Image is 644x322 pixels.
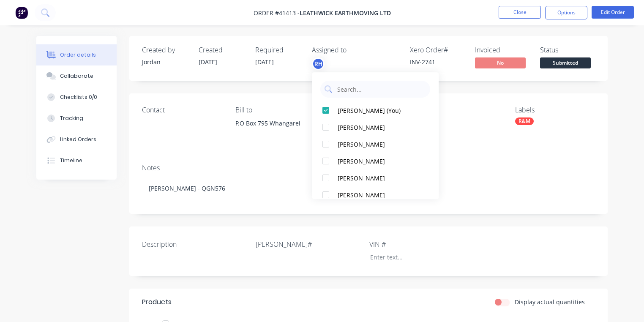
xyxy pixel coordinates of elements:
[36,150,117,171] button: Timeline
[300,9,391,17] span: Leathwick Earthmoving Ltd
[255,58,274,66] span: [DATE]
[60,157,82,164] div: Timeline
[338,106,422,115] div: [PERSON_NAME] (You)
[312,119,439,136] button: [PERSON_NAME]
[15,6,28,19] img: Factory
[36,65,117,87] button: Collaborate
[235,117,315,129] div: P.O Box 795 Whangarei
[36,87,117,108] button: Checklists 0/0
[338,140,422,149] div: [PERSON_NAME]
[36,108,117,129] button: Tracking
[515,106,595,114] div: Labels
[312,46,396,54] div: Assigned to
[540,46,595,54] div: Status
[199,46,245,54] div: Created
[312,186,439,203] button: [PERSON_NAME]
[338,123,422,132] div: [PERSON_NAME]
[338,191,422,199] div: [PERSON_NAME]
[338,157,422,166] div: [PERSON_NAME]
[36,44,117,65] button: Order details
[142,164,595,172] div: Notes
[499,6,541,19] button: Close
[255,46,302,54] div: Required
[60,93,97,101] div: Checklists 0/0
[235,106,315,114] div: Bill to
[515,297,585,306] label: Display actual quantities
[410,57,465,66] div: INV-2741
[60,51,96,59] div: Order details
[475,46,530,54] div: Invoiced
[540,57,591,68] span: Submitted
[475,57,526,68] span: No
[369,239,475,249] label: VIN #
[60,115,83,122] div: Tracking
[254,9,300,17] span: Order #41413 -
[545,6,587,19] button: Options
[312,169,439,186] button: [PERSON_NAME]
[515,117,534,125] div: R&M
[60,136,96,143] div: Linked Orders
[235,117,315,145] div: P.O Box 795 Whangarei
[142,46,188,54] div: Created by
[142,106,222,114] div: Contact
[142,175,595,201] div: [PERSON_NAME] - QGN576
[312,153,439,169] button: [PERSON_NAME]
[312,102,439,119] button: [PERSON_NAME] (You)
[312,136,439,153] button: [PERSON_NAME]
[142,57,188,66] div: Jordan
[60,72,93,80] div: Collaborate
[338,174,422,183] div: [PERSON_NAME]
[592,6,634,19] button: Edit Order
[199,58,217,66] span: [DATE]
[142,297,172,307] div: Products
[540,57,591,70] button: Submitted
[422,106,502,114] div: PO
[312,57,325,70] button: RH
[410,46,465,54] div: Xero Order #
[142,239,248,249] label: Description
[256,239,361,249] label: [PERSON_NAME]#
[36,129,117,150] button: Linked Orders
[336,81,426,98] input: Search...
